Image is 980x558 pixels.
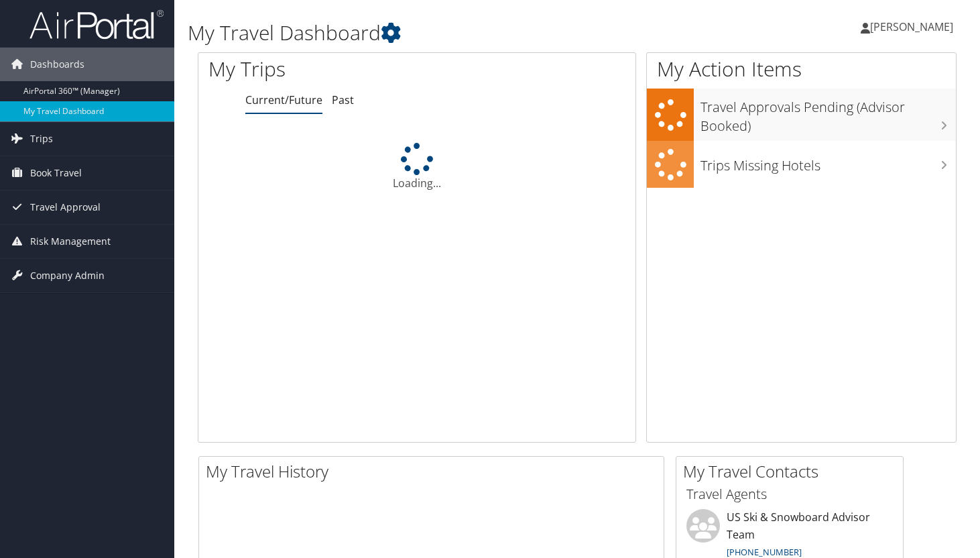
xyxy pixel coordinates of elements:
h3: Trips Missing Hotels [700,150,956,175]
span: [PERSON_NAME] [870,19,953,34]
h1: My Travel Dashboard [188,19,707,47]
a: Travel Approvals Pending (Advisor Booked) [647,89,956,140]
h2: My Travel History [206,460,664,483]
div: Loading... [198,143,635,191]
img: airportal-logo.png [29,9,164,40]
a: Current/Future [245,93,322,107]
span: Trips [30,122,53,156]
h3: Travel Approvals Pending (Advisor Booked) [700,91,956,135]
span: Book Travel [30,156,82,190]
span: Travel Approval [30,190,101,224]
span: Company Admin [30,259,105,292]
a: Trips Missing Hotels [647,141,956,188]
h1: My Action Items [647,55,956,83]
span: Risk Management [30,225,111,258]
span: Dashboards [30,48,84,81]
h1: My Trips [208,55,443,83]
h2: My Travel Contacts [683,460,903,483]
a: [PERSON_NAME] [861,7,967,47]
h3: Travel Agents [686,485,893,504]
a: [PHONE_NUMBER] [727,546,802,558]
a: Past [332,93,354,107]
